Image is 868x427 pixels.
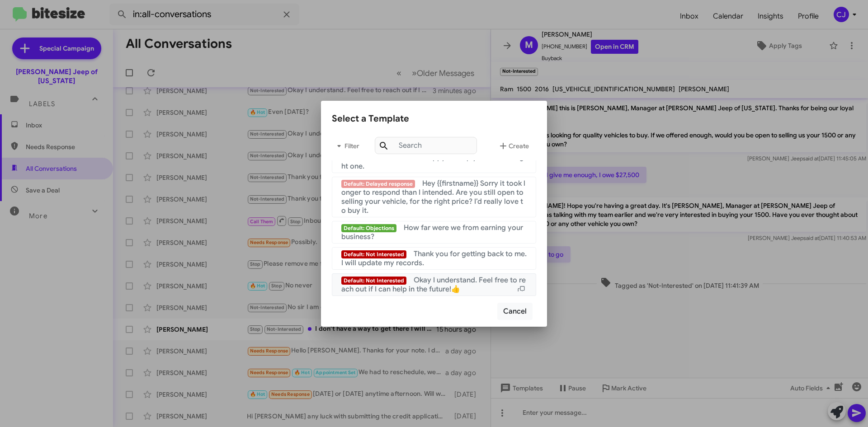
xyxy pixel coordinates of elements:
span: Create [498,138,529,154]
div: Select a Template [332,112,536,126]
button: Filter [332,135,361,157]
span: Default: Objections [341,224,396,232]
span: Okay I understand. Feel free to reach out if I can help in the future!👍 [341,276,526,294]
span: Default: Delayed response [341,180,415,188]
button: Cancel [497,303,533,320]
span: How far were we from earning your business? [341,223,523,241]
span: Default: Not Interested [341,250,406,258]
button: Create [491,135,536,157]
span: Thank you for getting back to me. I will update my records. [341,249,527,267]
span: Hey {{firstname}} Sorry it took longer to respond than I intended. Are you still open to selling ... [341,179,525,215]
span: Filter [332,138,361,154]
span: Default: Not Interested [341,277,406,285]
input: Search [375,137,477,154]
